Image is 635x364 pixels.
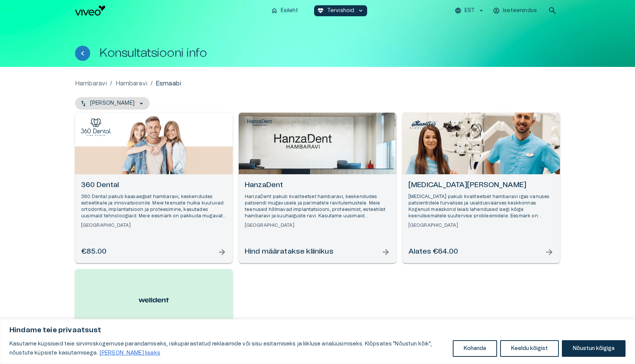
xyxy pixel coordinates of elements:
[156,79,181,88] p: Esmaabi
[116,79,147,88] a: Hambaravi
[454,5,486,16] button: EST
[81,247,106,257] h6: €85.00
[500,340,559,357] button: Keeldu kõigist
[245,222,390,229] h6: [GEOGRAPHIC_DATA]
[402,113,560,263] a: Open selected supplier available booking dates
[408,180,554,191] h6: [MEDICAL_DATA][PERSON_NAME]
[99,350,161,356] a: Loe lisaks
[327,7,355,15] p: Tervishoid
[244,118,275,128] img: HanzaDent logo
[268,5,302,16] button: homeEsileht
[357,7,364,14] span: keyboard_arrow_down
[314,5,368,16] button: ecg_heartTervishoidkeyboard_arrow_down
[381,248,390,257] span: arrow_forward
[453,340,497,357] button: Kohanda
[317,7,324,14] span: ecg_heart
[81,194,227,220] p: 360 Dental pakub kaasaegset hambaravi, keskendudes esteetikale ja innovatsioonile. Meie teenuste ...
[75,46,90,61] button: Tagasi
[545,248,554,257] span: arrow_forward
[75,79,107,88] a: Hambaravi
[81,222,227,229] h6: [GEOGRAPHIC_DATA]
[9,326,626,335] p: Hindame teie privaatsust
[408,247,458,257] h6: Alates €64.00
[81,180,227,191] h6: 360 Dental
[39,6,50,12] span: Help
[245,194,390,220] p: HanzaDent pakub kvaliteetset hambaravi, keskendudes patsiendi mugavusele ja parimatele ravitulemu...
[245,180,390,191] h6: HanzaDent
[408,118,438,130] img: Maxilla Hambakliinik logo
[9,339,447,358] p: Kasutame küpsiseid teie sirvimiskogemuse parandamiseks, isikupärastatud reklaamide või sisu esita...
[110,79,112,88] p: /
[90,99,135,107] p: [PERSON_NAME]
[271,7,278,14] span: home
[408,222,554,229] h6: [GEOGRAPHIC_DATA]
[408,194,554,220] p: [MEDICAL_DATA] pakub kvaliteetset hambaravi igas vanuses patsientidele turvalises ja usaldusväärs...
[139,294,169,306] img: Welldent Hambakliinik logo
[99,46,207,60] h1: Konsultatsiooni info
[562,340,626,357] button: Nõustun kõigiga
[75,6,105,15] img: Viveo logo
[75,6,265,15] a: Navigate to homepage
[81,118,111,136] img: 360 Dental logo
[465,7,475,15] p: EST
[75,97,150,110] button: [PERSON_NAME]
[545,3,560,18] button: open search modal
[548,6,557,15] span: search
[281,7,298,15] p: Esileht
[75,113,233,263] a: Open selected supplier available booking dates
[150,79,153,88] p: /
[492,5,539,16] button: Iseteenindus
[245,247,333,257] h6: Hind määratakse kliinikus
[503,7,537,15] p: Iseteenindus
[217,248,227,257] span: arrow_forward
[239,113,396,263] a: Open selected supplier available booking dates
